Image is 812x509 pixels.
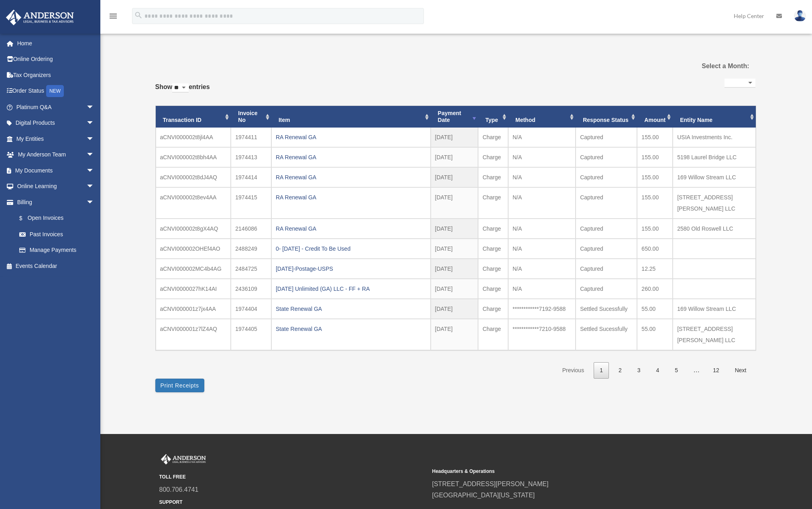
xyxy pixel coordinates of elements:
[637,259,673,279] td: 12.25
[86,115,102,132] span: arrow_drop_down
[6,99,106,115] a: Platinum Q&Aarrow_drop_down
[156,319,231,350] td: aCNVI000001z7lZ4AQ
[6,258,106,274] a: Events Calendar
[637,187,673,219] td: 155.00
[576,319,637,350] td: Settled Sucessfully
[637,279,673,299] td: 260.00
[155,81,210,101] label: Show entries
[231,128,271,147] td: 1974411
[156,219,231,239] td: aCNVI000002t8gX4AQ
[478,299,508,319] td: Charge
[508,128,576,147] td: N/A
[431,147,478,167] td: [DATE]
[631,362,647,379] a: 3
[86,178,102,195] span: arrow_drop_down
[156,187,231,219] td: aCNVI000002t8ev4AA
[156,167,231,187] td: aCNVI000002t8dJ4AQ
[156,106,231,128] th: Transaction ID: activate to sort column ascending
[673,147,755,167] td: 5198 Laurel Bridge LLC
[576,279,637,299] td: Captured
[576,239,637,259] td: Captured
[650,362,665,379] a: 4
[24,213,28,223] span: $
[108,11,118,21] i: menu
[231,106,271,128] th: Invoice No: activate to sort column ascending
[576,128,637,147] td: Captured
[576,106,637,128] th: Response Status: activate to sort column ascending
[86,147,102,163] span: arrow_drop_down
[673,106,755,128] th: Entity Name: activate to sort column ascending
[687,367,706,373] span: …
[172,83,189,93] select: Showentries
[156,279,231,299] td: aCNVI0000027hK14AI
[86,99,102,116] span: arrow_drop_down
[6,51,106,67] a: Online Ordering
[4,10,76,25] img: Anderson Advisors Platinum Portal
[673,219,755,239] td: 2580 Old Roswell LLC
[231,319,271,350] td: 1974405
[637,239,673,259] td: 650.00
[6,67,106,83] a: Tax Organizers
[673,128,755,147] td: USIA Investments Inc.
[156,299,231,319] td: aCNVI000001z7jx4AA
[478,259,508,279] td: Charge
[478,279,508,299] td: Charge
[637,299,673,319] td: 55.00
[431,106,478,128] th: Payment Date: activate to sort column ascending
[576,167,637,187] td: Captured
[156,147,231,167] td: aCNVI000002t8bh4AA
[556,362,590,379] a: Previous
[637,219,673,239] td: 155.00
[508,279,576,299] td: N/A
[6,194,106,210] a: Billingarrow_drop_down
[108,14,118,21] a: menu
[276,243,426,254] div: 0- [DATE] - Credit To Be Used
[276,323,426,335] div: State Renewal GA
[156,259,231,279] td: aCNVI000002MC4b4AG
[276,303,426,314] div: State Renewal GA
[276,283,426,294] div: [DATE] Unlimited (GA) LLC - FF + RA
[431,259,478,279] td: [DATE]
[478,147,508,167] td: Charge
[508,259,576,279] td: N/A
[276,192,426,203] div: RA Renewal GA
[231,219,271,239] td: 2146086
[46,85,64,97] div: NEW
[576,187,637,219] td: Captured
[508,187,576,219] td: N/A
[6,131,106,147] a: My Entitiesarrow_drop_down
[794,10,806,22] img: User Pic
[508,147,576,167] td: N/A
[134,11,143,20] i: search
[231,147,271,167] td: 1974413
[159,473,427,481] small: TOLL FREE
[11,210,106,227] a: $Open Invoices
[594,362,609,379] a: 1
[276,132,426,143] div: RA Renewal GA
[431,319,478,350] td: [DATE]
[276,172,426,183] div: RA Renewal GA
[156,128,231,147] td: aCNVI000002t8jl4AA
[231,279,271,299] td: 2436109
[6,83,106,99] a: Order StatusNEW
[431,187,478,219] td: [DATE]
[6,162,106,178] a: My Documentsarrow_drop_down
[231,299,271,319] td: 1974404
[673,319,755,350] td: [STREET_ADDRESS][PERSON_NAME] LLC
[508,219,576,239] td: N/A
[11,242,106,258] a: Manage Payments
[637,106,673,128] th: Amount: activate to sort column ascending
[478,319,508,350] td: Charge
[637,167,673,187] td: 155.00
[673,187,755,219] td: [STREET_ADDRESS][PERSON_NAME] LLC
[6,178,106,195] a: Online Learningarrow_drop_down
[478,106,508,128] th: Type: activate to sort column ascending
[431,167,478,187] td: [DATE]
[707,362,725,379] a: 12
[6,115,106,131] a: Digital Productsarrow_drop_down
[231,167,271,187] td: 1974414
[271,106,431,128] th: Item: activate to sort column ascending
[576,299,637,319] td: Settled Sucessfully
[576,219,637,239] td: Captured
[432,481,549,487] a: [STREET_ADDRESS][PERSON_NAME]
